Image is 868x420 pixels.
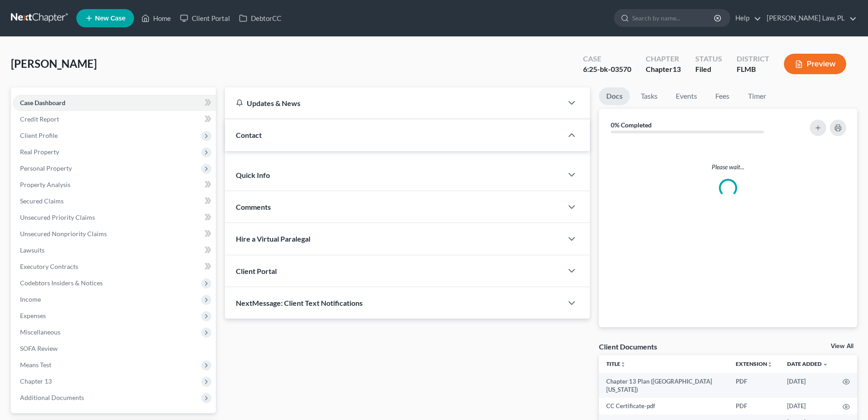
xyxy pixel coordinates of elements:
[762,10,857,26] a: [PERSON_NAME] Law, PL
[20,328,60,336] span: Miscellaneous
[236,234,310,243] span: Hire a Virtual Paralegal
[236,171,270,179] span: Quick Info
[708,87,737,105] a: Fees
[20,344,58,352] span: SOFA Review
[13,258,216,275] a: Executory Contracts
[13,95,216,111] a: Case Dashboard
[606,360,626,367] a: Titleunfold_more
[583,54,631,64] div: Case
[20,115,59,123] span: Credit Report
[236,131,262,139] span: Contact
[236,98,552,108] div: Updates & News
[236,299,363,307] span: NextMessage: Client Text Notifications
[646,54,681,64] div: Chapter
[20,230,107,238] span: Unsecured Nonpriority Claims
[728,398,780,414] td: PDF
[20,394,84,401] span: Additional Documents
[20,377,52,385] span: Chapter 13
[20,361,51,369] span: Means Test
[695,64,722,75] div: Filed
[175,10,234,26] a: Client Portal
[632,10,715,26] input: Search by name...
[599,87,630,105] a: Docs
[20,148,59,156] span: Real Property
[95,15,125,22] span: New Case
[620,362,626,367] i: unfold_more
[13,209,216,226] a: Unsecured Priority Claims
[236,202,271,211] span: Comments
[646,64,681,75] div: Chapter
[20,132,58,139] span: Client Profile
[736,360,773,367] a: Extensionunfold_more
[20,246,45,254] span: Lawsuits
[599,398,728,414] td: CC Certificate-pdf
[728,373,780,398] td: PDF
[599,373,728,398] td: Chapter 13 Plan ([GEOGRAPHIC_DATA][US_STATE])
[234,10,286,26] a: DebtorCC
[20,213,95,221] span: Unsecured Priority Claims
[20,263,78,270] span: Executory Contracts
[13,226,216,242] a: Unsecured Nonpriority Claims
[673,65,681,73] span: 13
[20,279,103,287] span: Codebtors Insiders & Notices
[668,87,704,105] a: Events
[695,54,722,64] div: Status
[823,362,828,367] i: expand_more
[784,54,846,74] button: Preview
[20,197,64,205] span: Secured Claims
[583,64,631,75] div: 6:25-bk-03570
[20,181,70,188] span: Property Analysis
[13,340,216,357] a: SOFA Review
[20,99,65,106] span: Case Dashboard
[236,267,277,275] span: Client Portal
[780,373,835,398] td: [DATE]
[11,57,97,70] span: [PERSON_NAME]
[611,121,652,129] strong: 0% Completed
[13,111,216,127] a: Credit Report
[606,162,850,172] p: Please wait...
[831,343,853,349] a: View All
[20,295,41,303] span: Income
[731,10,761,26] a: Help
[737,64,769,75] div: FLMB
[20,164,72,172] span: Personal Property
[780,398,835,414] td: [DATE]
[767,362,773,367] i: unfold_more
[634,87,665,105] a: Tasks
[737,54,769,64] div: District
[13,193,216,209] a: Secured Claims
[20,312,46,319] span: Expenses
[741,87,773,105] a: Timer
[13,242,216,258] a: Lawsuits
[599,342,657,351] div: Client Documents
[13,177,216,193] a: Property Analysis
[787,360,828,367] a: Date Added expand_more
[137,10,175,26] a: Home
